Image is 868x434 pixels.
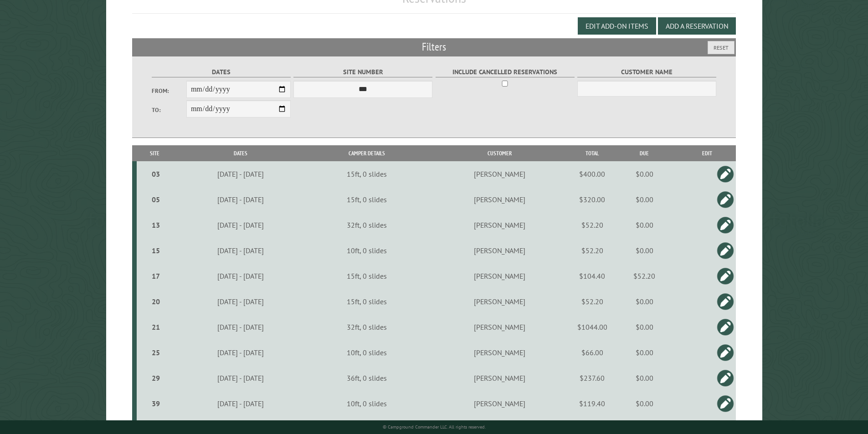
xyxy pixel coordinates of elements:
[175,169,307,179] div: [DATE] - [DATE]
[574,340,611,365] td: $66.00
[308,263,426,289] td: 15ft, 0 slides
[574,145,611,161] th: Total
[175,246,307,255] div: [DATE] - [DATE]
[611,340,678,365] td: $0.00
[426,314,574,340] td: [PERSON_NAME]
[577,67,716,77] label: Customer Name
[137,145,173,161] th: Site
[611,391,678,416] td: $0.00
[308,145,426,161] th: Camper Details
[175,195,307,204] div: [DATE] - [DATE]
[308,187,426,212] td: 15ft, 0 slides
[426,187,574,212] td: [PERSON_NAME]
[426,289,574,314] td: [PERSON_NAME]
[574,289,611,314] td: $52.20
[293,67,432,77] label: Site Number
[426,145,574,161] th: Customer
[175,322,307,332] div: [DATE] - [DATE]
[140,373,172,383] div: 29
[173,145,308,161] th: Dates
[175,297,307,306] div: [DATE] - [DATE]
[611,187,678,212] td: $0.00
[611,314,678,340] td: $0.00
[132,38,736,56] h2: Filters
[611,161,678,187] td: $0.00
[574,187,611,212] td: $320.00
[140,322,172,332] div: 21
[578,17,656,35] button: Edit Add-on Items
[678,145,736,161] th: Edit
[574,314,611,340] td: $1044.00
[175,271,307,281] div: [DATE] - [DATE]
[308,238,426,263] td: 10ft, 0 slides
[574,212,611,238] td: $52.20
[658,17,736,35] button: Add a Reservation
[383,424,486,430] small: © Campground Commander LLC. All rights reserved.
[140,297,172,306] div: 20
[574,161,611,187] td: $400.00
[426,365,574,391] td: [PERSON_NAME]
[611,263,678,289] td: $52.20
[140,169,172,179] div: 03
[611,145,678,161] th: Due
[140,348,172,357] div: 25
[140,246,172,255] div: 15
[308,365,426,391] td: 36ft, 0 slides
[611,365,678,391] td: $0.00
[574,391,611,416] td: $119.40
[708,41,734,54] button: Reset
[426,391,574,416] td: [PERSON_NAME]
[140,399,172,408] div: 39
[611,238,678,263] td: $0.00
[426,340,574,365] td: [PERSON_NAME]
[175,373,307,383] div: [DATE] - [DATE]
[308,289,426,314] td: 15ft, 0 slides
[140,195,172,204] div: 05
[308,212,426,238] td: 32ft, 0 slides
[574,365,611,391] td: $237.60
[611,289,678,314] td: $0.00
[308,340,426,365] td: 10ft, 0 slides
[574,238,611,263] td: $52.20
[175,399,307,408] div: [DATE] - [DATE]
[436,67,575,77] label: Include Cancelled Reservations
[426,212,574,238] td: [PERSON_NAME]
[152,67,291,77] label: Dates
[175,220,307,230] div: [DATE] - [DATE]
[140,271,172,281] div: 17
[152,106,186,114] label: To:
[140,220,172,230] div: 13
[426,161,574,187] td: [PERSON_NAME]
[308,391,426,416] td: 10ft, 0 slides
[426,263,574,289] td: [PERSON_NAME]
[574,263,611,289] td: $104.40
[426,238,574,263] td: [PERSON_NAME]
[308,314,426,340] td: 32ft, 0 slides
[611,212,678,238] td: $0.00
[308,161,426,187] td: 15ft, 0 slides
[175,348,307,357] div: [DATE] - [DATE]
[152,87,186,95] label: From:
